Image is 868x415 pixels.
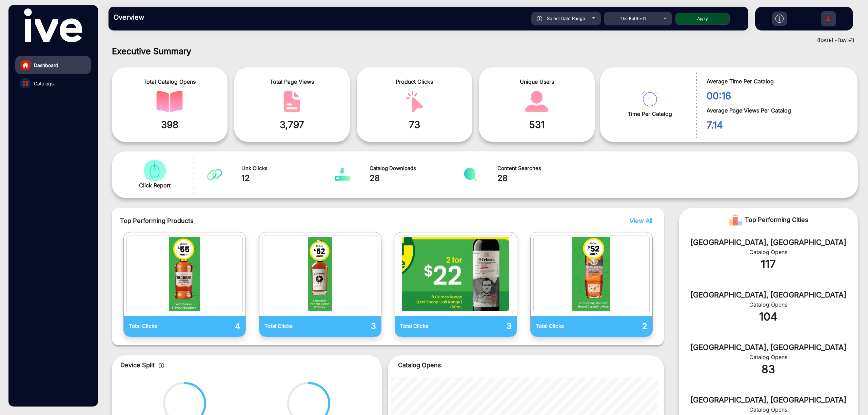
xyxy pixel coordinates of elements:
img: icon [537,16,542,21]
span: 00:16 [707,89,847,103]
img: catalog [642,91,657,106]
div: Catalog Opens [689,300,848,309]
img: catalog [401,91,428,112]
span: 3,797 [239,118,345,132]
img: home [22,62,28,68]
img: h2download.svg [775,15,784,23]
span: 531 [484,118,590,132]
h3: Overview [114,13,209,21]
img: Sign%20Up.svg [821,8,835,32]
div: [GEOGRAPHIC_DATA], [GEOGRAPHIC_DATA] [689,237,848,248]
span: Product Clicks [362,78,467,86]
div: [GEOGRAPHIC_DATA], [GEOGRAPHIC_DATA] [689,289,848,300]
div: Catalog Opens [689,248,848,256]
span: Click Report [139,181,171,189]
img: catalog [129,237,241,311]
p: Total Clicks [536,323,592,330]
span: Content Searches [497,165,591,172]
span: 28 [370,172,463,184]
p: 2 [591,320,647,332]
span: Top Performing Products [120,216,530,225]
span: 73 [362,118,467,132]
div: 117 [689,256,848,272]
span: Dashboard [34,62,58,69]
p: 3 [456,320,512,332]
img: catalog [23,81,28,86]
p: Catalog Opens [398,360,654,370]
span: Device Split [120,361,155,369]
img: catalog [400,237,512,311]
p: Total Clicks [400,323,456,330]
img: catalog [279,91,305,112]
span: Average Page Views Per Catalog [707,106,847,115]
p: 4 [184,320,240,332]
div: ([DATE] - [DATE]) [102,37,854,44]
span: Total Page Views [239,78,345,86]
span: Catalogs [34,80,54,87]
button: Apply [675,13,730,25]
span: Catalog Downloads [370,165,463,172]
p: Total Clicks [264,323,320,330]
span: 7.14 [707,118,847,132]
span: Top Performing Cities [745,213,808,227]
span: 12 [241,172,335,184]
span: Link Clicks [241,165,335,172]
span: Unique Users [484,78,590,86]
p: 3 [320,320,376,332]
div: 104 [689,309,848,325]
img: catalog [207,168,222,181]
img: catalog [141,160,168,181]
div: 83 [689,361,848,377]
img: vmg-logo [24,8,82,42]
button: View All [628,216,651,225]
span: The Bottle-O [620,16,646,21]
span: View All [630,217,652,224]
img: catalog [535,237,648,311]
img: catalog [524,91,550,112]
span: Total Catalog Opens [117,78,222,86]
p: Total Clicks [129,323,185,330]
div: [GEOGRAPHIC_DATA], [GEOGRAPHIC_DATA] [689,342,848,353]
img: catalog [463,168,478,181]
div: [GEOGRAPHIC_DATA], [GEOGRAPHIC_DATA] [689,394,848,406]
h1: Executive Summary [112,46,858,56]
img: icon [159,363,164,368]
img: catalog [264,237,376,311]
img: catalog [156,91,183,112]
span: Select Date Range [547,16,585,21]
a: Dashboard [15,56,91,74]
span: 398 [117,118,222,132]
div: Catalog Opens [689,406,848,414]
span: 28 [497,172,591,184]
a: Catalogs [15,74,91,92]
span: Average Time Per Catalog [707,77,847,85]
img: catalog [335,168,350,181]
img: Rank image [729,213,742,227]
div: Catalog Opens [689,353,848,361]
